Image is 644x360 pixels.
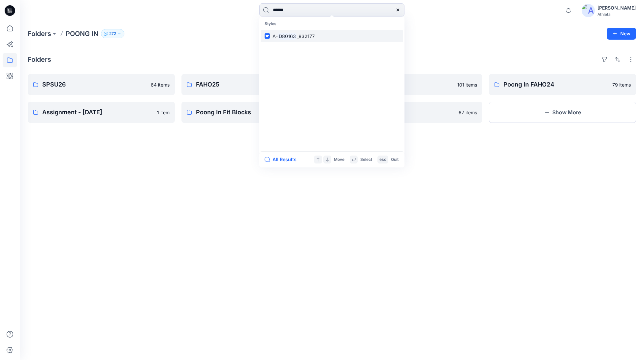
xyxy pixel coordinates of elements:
button: 272 [101,29,124,38]
p: Poong In FAHO24 [503,80,608,89]
span: _832177 [297,33,315,39]
a: Poong In FAHO2479 items [489,74,636,95]
p: 79 items [612,81,631,88]
button: New [607,28,636,40]
p: 64 items [151,81,170,88]
p: Select [360,156,372,163]
img: avatar [582,4,595,17]
p: 272 [109,30,116,37]
p: POONG IN [66,29,98,38]
p: 1 item [157,109,170,116]
p: Assignment - [DATE] [42,108,153,117]
p: 67 items [459,109,477,116]
p: 101 items [457,81,477,88]
h4: Folders [28,55,51,63]
a: SPSU2664 items [28,74,175,95]
p: Poong In Fit Blocks [196,108,302,117]
a: Folders [28,29,51,38]
button: All Results [265,156,301,163]
div: [PERSON_NAME] [597,4,636,12]
a: Poong In Fit Blocks16 items [181,102,329,123]
a: SPSU25101 items [335,74,482,95]
p: Quit [391,156,399,163]
div: Athleta [597,12,636,17]
a: A-D80163_832177 [261,30,403,42]
button: Show More [489,102,636,123]
p: Move [334,156,344,163]
a: Poong In SPSU2467 items [335,102,482,123]
a: Assignment - [DATE]1 item [28,102,175,123]
p: esc [379,156,386,163]
mark: D80163 [278,32,297,40]
p: SPSU26 [42,80,147,89]
p: Styles [261,18,403,30]
span: A- [273,33,278,39]
p: FAHO25 [196,80,301,89]
a: FAHO2577 items [181,74,329,95]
